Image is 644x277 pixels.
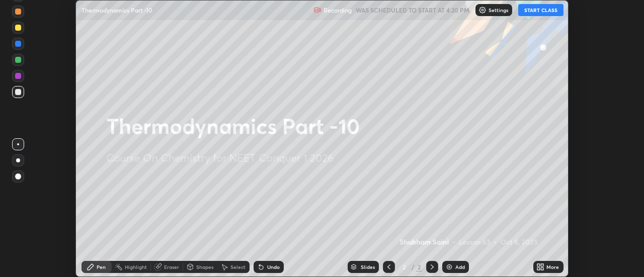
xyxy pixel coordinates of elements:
div: Select [230,264,246,269]
div: Highlight [125,264,147,269]
div: Pen [97,264,106,269]
div: 2 [399,264,409,270]
div: 2 [416,262,422,271]
div: Add [455,264,465,269]
p: Settings [489,8,508,13]
div: / [411,264,414,270]
div: Shapes [196,264,213,269]
div: Eraser [164,264,179,269]
h5: WAS SCHEDULED TO START AT 4:20 PM [356,6,469,15]
p: Thermodynamics Part -10 [82,6,152,14]
p: Recording [324,7,352,14]
img: add-slide-button [445,263,453,271]
img: recording.375f2c34.svg [313,6,321,14]
img: class-settings-icons [478,6,487,14]
div: Slides [361,264,375,269]
button: START CLASS [518,4,563,16]
div: Undo [267,264,280,269]
div: More [546,264,559,269]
